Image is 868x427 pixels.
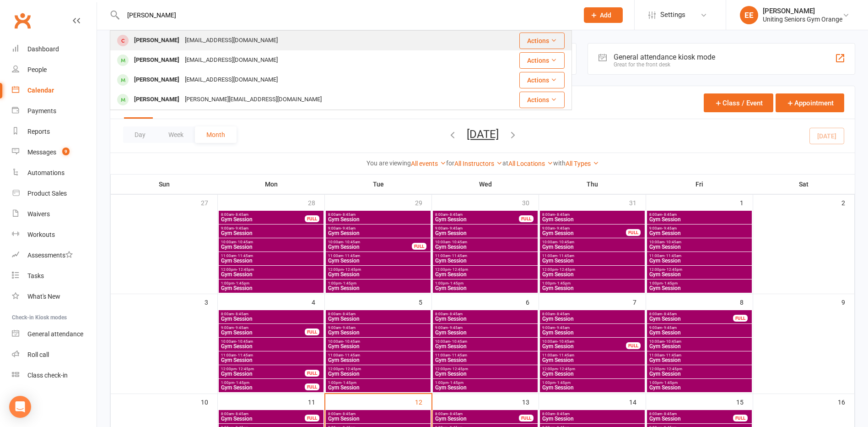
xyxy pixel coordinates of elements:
span: 11:00am [542,353,643,357]
span: - 10:45am [343,339,360,344]
span: Gym Session [435,244,536,250]
span: 1:00pm [435,381,536,385]
button: Actions [519,72,565,88]
span: 1:00pm [435,281,536,285]
th: Mon [218,175,325,194]
span: 10:00am [221,240,322,244]
a: Payments [12,101,97,121]
span: 12:00pm [649,367,750,371]
span: 12:00pm [542,268,643,272]
span: - 9:45am [234,226,248,230]
span: Gym Session [542,244,643,250]
span: Gym Session [221,244,322,250]
a: Calendar [12,80,97,101]
span: - 12:45pm [558,268,575,272]
button: Actions [519,92,565,108]
div: [PERSON_NAME] [131,54,182,67]
span: - 11:45am [557,254,574,258]
div: Messages [27,148,56,156]
span: 8:00am [221,312,322,316]
span: 12:00pm [328,367,429,371]
span: - 1:45pm [234,381,249,385]
span: 8:00am [649,412,733,416]
span: 9:00am [221,226,322,230]
span: Gym Session [649,330,750,335]
span: - 1:45pm [663,381,678,385]
span: Gym Session [649,230,750,236]
span: - 8:45am [341,412,356,416]
div: FULL [305,415,319,422]
div: Waivers [27,210,50,218]
span: 11:00am [328,254,429,258]
span: 11:00am [221,353,322,357]
button: [DATE] [467,128,499,141]
div: [PERSON_NAME] [131,93,182,106]
div: EE [740,6,758,24]
span: 11:00am [435,353,536,357]
div: General attendance kiosk mode [614,53,715,61]
div: FULL [305,215,319,222]
span: Gym Session [328,272,429,277]
button: Day [123,126,157,143]
span: Gym Session [542,230,626,236]
a: Tasks [12,266,97,286]
span: - 1:45pm [448,281,464,285]
div: 5 [419,294,431,309]
span: 8:00am [328,213,429,217]
span: 8:00am [542,312,643,316]
span: 12:00pm [221,268,322,272]
span: - 12:45pm [237,268,254,272]
span: Gym Session [435,385,536,390]
span: Gym Session [328,385,429,390]
div: Dashboard [27,45,59,53]
span: Settings [660,5,685,25]
th: Wed [432,175,539,194]
span: 8:00am [435,412,519,416]
div: [EMAIL_ADDRESS][DOMAIN_NAME] [182,54,280,67]
span: Gym Session [649,272,750,277]
button: Week [157,126,195,143]
span: - 8:45am [555,312,570,316]
div: 9 [841,294,854,309]
span: - 8:45am [448,412,463,416]
span: 8:00am [221,213,305,217]
span: - 9:45am [662,326,677,330]
span: 10:00am [328,339,429,344]
a: Automations [12,163,97,183]
span: Gym Session [435,344,536,349]
span: - 11:45am [664,254,681,258]
span: - 10:45am [236,339,253,344]
span: - 8:45am [341,213,356,217]
span: - 12:45pm [558,367,575,371]
div: Workouts [27,231,55,238]
div: Automations [27,169,65,176]
a: All Instructors [454,160,502,167]
span: - 8:45am [234,312,248,316]
div: What's New [27,293,60,300]
span: Gym Session [435,285,536,291]
span: Gym Session [649,344,750,349]
span: 11:00am [435,254,536,258]
span: 10:00am [542,240,643,244]
span: Gym Session [221,371,305,377]
span: Add [600,11,611,19]
span: Gym Session [542,316,643,322]
span: - 1:45pm [341,381,356,385]
div: 10 [201,394,217,409]
span: 9 [62,148,70,155]
span: 12:00pm [435,268,536,272]
span: Gym Session [221,272,322,277]
div: [PERSON_NAME][EMAIL_ADDRESS][DOMAIN_NAME] [182,93,324,106]
span: Gym Session [221,230,322,236]
div: FULL [305,383,319,390]
span: Gym Session [435,316,536,322]
span: - 1:45pm [555,281,571,285]
a: People [12,60,97,80]
div: FULL [733,315,748,322]
div: [PERSON_NAME] [131,73,182,87]
a: Roll call [12,345,97,365]
div: 28 [308,195,324,210]
div: 27 [201,195,217,210]
span: - 9:45am [234,326,248,330]
span: 11:00am [649,353,750,357]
